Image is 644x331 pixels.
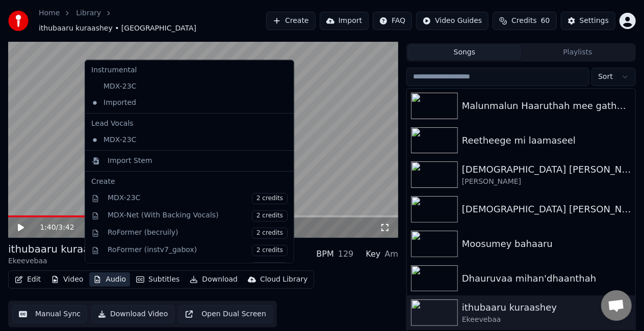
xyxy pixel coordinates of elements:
button: Create [266,12,316,30]
span: 3:42 [58,223,74,233]
div: MDX-23C [87,78,276,95]
div: Settings [580,16,609,26]
button: Credits60 [493,12,556,30]
div: Dhauruvaa mihan'dhaanthah [462,271,631,286]
div: ithubaaru kuraashey [462,300,631,315]
a: Library [76,8,101,18]
div: Ekeevebaa [462,315,631,325]
button: FAQ [373,12,412,30]
button: Video [47,272,87,287]
span: 2 credits [252,228,288,239]
a: Home [39,8,60,18]
nav: breadcrumb [39,8,266,34]
div: MDX-Net (With Backing Vocals) [108,210,288,222]
div: Imported [87,95,276,111]
button: Manual Sync [12,305,87,323]
div: Am [384,248,398,260]
img: youka [8,11,29,31]
div: Moosumey bahaaru [462,237,631,251]
span: 60 [541,16,550,26]
div: MDX-23C [108,193,288,204]
div: / [40,223,64,233]
span: 2 credits [252,245,288,256]
div: Cloud Library [260,274,307,285]
div: Import Stem [108,156,152,166]
button: Settings [561,12,615,30]
button: Video Guides [416,12,488,30]
div: MDX-23C [87,132,276,148]
span: Sort [598,72,613,82]
div: RoFormer (instv7_gabox) [108,245,288,256]
button: Import [320,12,369,30]
span: 2 credits [252,262,288,273]
div: [DEMOGRAPHIC_DATA] [PERSON_NAME] [462,162,631,177]
div: [PERSON_NAME] [462,177,631,187]
div: Instrumental [87,62,292,78]
button: Edit [11,272,45,287]
div: Create [91,177,288,187]
button: Download Video [91,305,174,323]
button: Subtitles [132,272,184,287]
button: Open Dual Screen [178,305,273,323]
div: RoFormer (becruily) [108,228,288,239]
button: Songs [408,45,521,60]
div: Reetheege mi laamaseel [462,133,631,148]
button: Playlists [521,45,634,60]
div: Demucs [108,262,288,273]
div: Lead Vocals [87,116,292,132]
span: Credits [511,16,536,26]
div: Malunmalun Haaruthah mee gathaalaa [462,99,631,113]
button: Audio [89,272,130,287]
div: ithubaaru kuraashey [8,242,114,256]
span: 2 credits [252,193,288,204]
div: Open chat [601,290,632,321]
div: [DEMOGRAPHIC_DATA] [PERSON_NAME] [462,202,631,216]
div: 129 [338,248,354,260]
span: 1:40 [40,223,56,233]
div: BPM [316,248,333,260]
button: Download [186,272,242,287]
span: ithubaaru kuraashey • [GEOGRAPHIC_DATA] [39,23,196,34]
div: Ekeevebaa [8,256,114,266]
span: 2 credits [252,210,288,222]
div: Key [366,248,380,260]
